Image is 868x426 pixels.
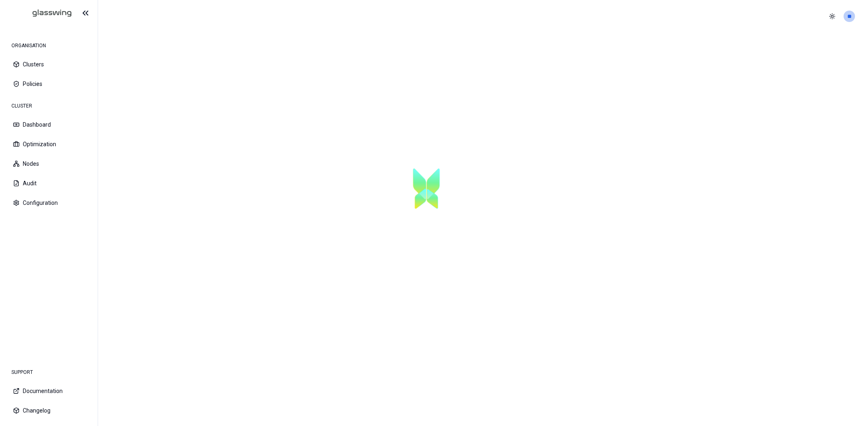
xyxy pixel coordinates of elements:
button: Audit [7,174,91,192]
button: Changelog [7,402,91,419]
button: Dashboard [7,116,91,134]
button: Clusters [7,55,91,73]
button: Nodes [7,155,91,173]
button: Configuration [7,194,91,212]
img: GlassWing [12,4,75,23]
div: CLUSTER [7,98,91,114]
button: Policies [7,75,91,93]
div: SUPPORT [7,364,91,380]
button: Optimization [7,135,91,153]
div: ORGANISATION [7,37,91,54]
button: Documentation [7,382,91,400]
